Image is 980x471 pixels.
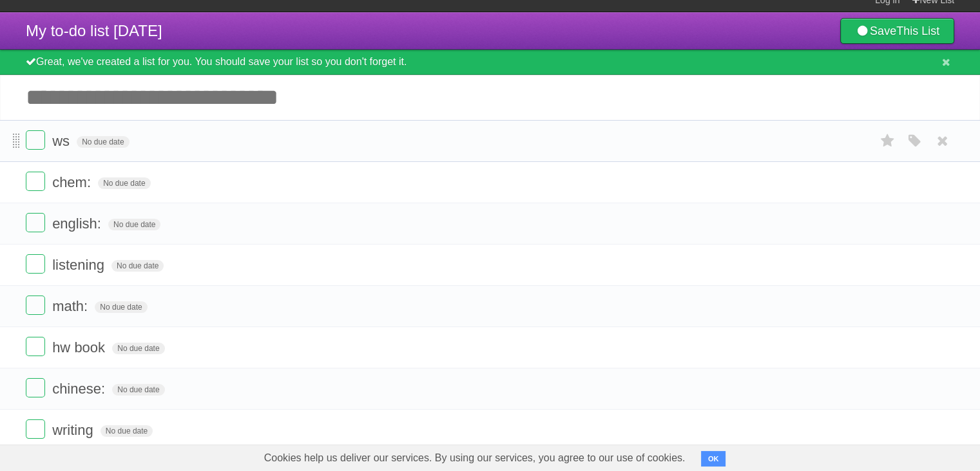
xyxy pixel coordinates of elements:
[701,451,726,466] button: OK
[26,213,45,232] label: Done
[52,257,108,273] span: listening
[52,381,108,397] span: chinese:
[26,172,45,191] label: Done
[52,133,73,149] span: ws
[112,343,164,354] span: No due date
[52,298,91,314] span: math:
[26,22,162,39] span: My to-do list [DATE]
[26,296,45,315] label: Done
[77,136,129,148] span: No due date
[52,215,104,232] span: english:
[52,174,94,190] span: chem:
[876,130,900,152] label: Star task
[26,378,45,397] label: Done
[26,254,45,274] label: Done
[98,177,150,189] span: No due date
[101,425,153,437] span: No due date
[251,445,698,471] span: Cookies help us deliver our services. By using our services, you agree to our use of cookies.
[95,301,147,313] span: No due date
[26,337,45,356] label: Done
[896,25,939,37] b: This List
[52,339,108,356] span: hw book
[112,384,164,396] span: No due date
[52,422,97,438] span: writing
[840,18,954,44] a: SaveThis List
[111,260,164,272] span: No due date
[26,130,45,150] label: Done
[26,419,45,439] label: Done
[108,219,160,230] span: No due date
